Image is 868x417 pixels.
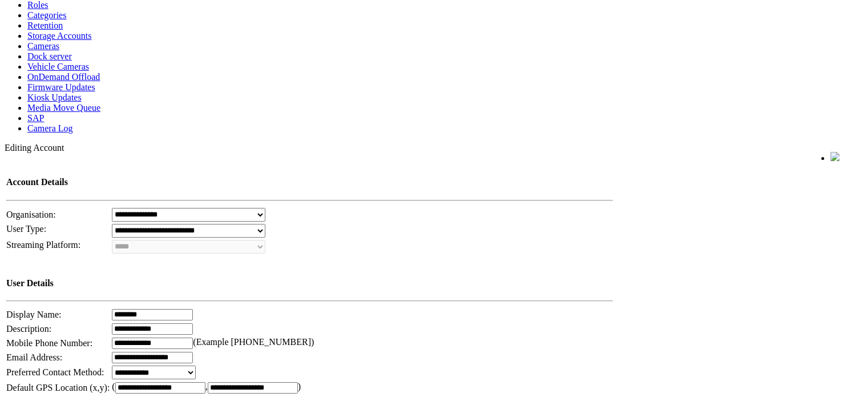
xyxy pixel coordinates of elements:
[27,123,73,133] a: Camera Log
[830,152,839,161] img: bell24.png
[27,82,95,92] a: Firmware Updates
[6,177,613,187] h4: Account Details
[27,113,44,123] a: SAP
[6,352,62,362] span: Email Address:
[27,93,82,102] a: Kiosk Updates
[6,278,613,288] h4: User Details
[27,21,63,30] a: Retention
[6,324,51,334] span: Description:
[27,41,59,51] a: Cameras
[6,367,104,377] span: Preferred Contact Method:
[6,240,80,250] span: Streaming Platform:
[111,381,613,394] td: ( , )
[27,62,89,71] a: Vehicle Cameras
[27,72,100,82] a: OnDemand Offload
[193,337,314,347] span: (Example [PHONE_NUMBER])
[27,31,91,41] a: Storage Accounts
[6,383,110,392] span: Default GPS Location (x,y):
[5,143,64,153] span: Editing Account
[663,153,808,161] span: Welcome, System Administrator (Administrator)
[27,10,66,20] a: Categories
[6,210,56,219] span: Organisation:
[6,310,61,319] span: Display Name:
[27,51,72,61] a: Dock server
[6,224,46,234] span: User Type:
[6,338,92,348] span: Mobile Phone Number:
[27,103,100,113] a: Media Move Queue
